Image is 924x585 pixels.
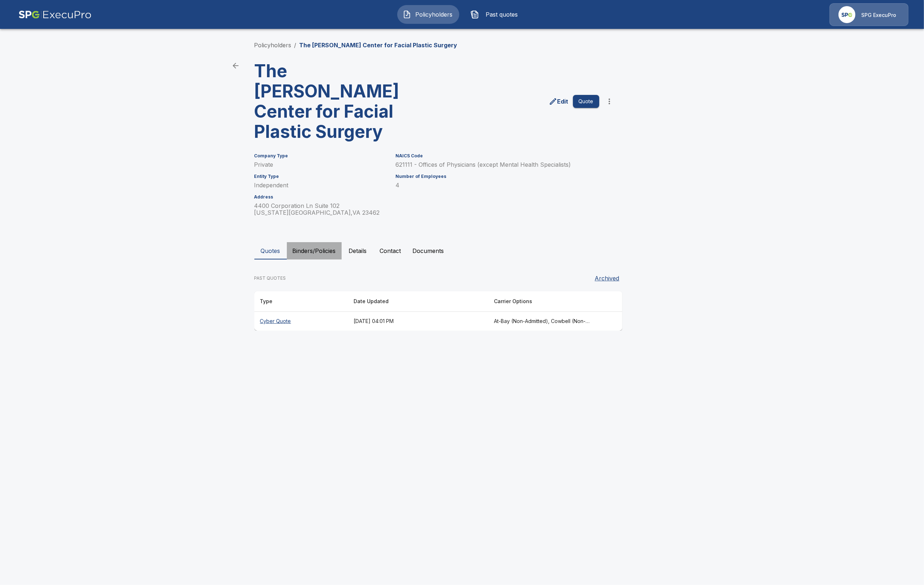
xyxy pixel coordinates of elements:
p: 4400 Corporation Ln Suite 102 [US_STATE][GEOGRAPHIC_DATA] , VA 23462 [254,202,387,216]
button: Archived [592,271,622,285]
span: Policyholders [414,10,454,19]
h6: Entity Type [254,174,387,179]
p: 621111 - Offices of Physicians (except Mental Health Specialists) [395,161,599,168]
button: Binders/Policies [287,242,342,259]
button: Documents [407,242,450,259]
button: Quote [573,95,599,108]
h6: Number of Employees [395,174,599,179]
th: Carrier Options [488,291,597,312]
a: back [228,58,243,73]
div: policyholder tabs [254,242,670,259]
th: Cyber Quote [254,312,348,331]
nav: breadcrumb [254,41,457,49]
th: Date Updated [348,291,488,312]
button: Quotes [254,242,287,259]
button: more [602,94,617,109]
h6: NAICS Code [395,153,599,158]
li: / [294,41,297,49]
table: responsive table [254,291,622,331]
button: Details [342,242,374,259]
p: 4 [395,182,599,189]
p: The [PERSON_NAME] Center for Facial Plastic Surgery [299,41,457,49]
th: [DATE] 04:01 PM [348,312,488,331]
p: Private [254,161,387,168]
a: edit [547,96,570,107]
th: At-Bay (Non-Admitted), Cowbell (Non-Admitted), Cowbell (Admitted), Corvus Cyber (Non-Admitted), T... [488,312,597,331]
img: Policyholders Icon [403,10,411,19]
h6: Company Type [254,153,387,158]
p: Edit [557,97,569,106]
th: Type [254,291,348,312]
button: Past quotes IconPast quotes [465,5,527,24]
p: SPG ExecuPro [861,12,896,19]
h3: The [PERSON_NAME] Center for Facial Plastic Surgery [254,61,433,142]
a: Agency IconSPG ExecuPro [829,3,908,26]
a: Policyholders [254,42,292,49]
h6: Address [254,195,387,200]
p: Independent [254,182,387,189]
button: Policyholders IconPolicyholders [397,5,459,24]
img: Past quotes Icon [470,10,479,19]
img: Agency Icon [838,6,855,23]
span: Past quotes [482,10,522,19]
img: AA Logo [18,3,92,26]
p: PAST QUOTES [254,275,286,281]
button: Contact [374,242,407,259]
